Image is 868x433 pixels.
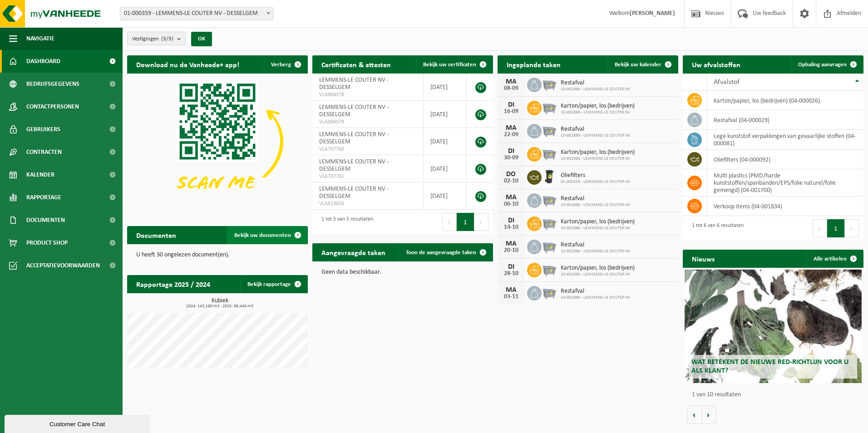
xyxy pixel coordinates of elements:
[542,99,557,115] img: WB-2500-GAL-GY-01
[561,179,631,185] span: 01-000359 - LEMMENS-LE COUTER NV
[264,55,307,74] button: Verberg
[845,219,859,237] button: Next
[561,103,635,110] span: Karton/papier, los (bedrijven)
[312,243,395,261] h2: Aangevraagde taken
[26,73,79,95] span: Bedrijfsgegevens
[707,130,863,150] td: lege kunststof verpakkingen van gevaarlijke stoffen (04-000081)
[26,254,100,277] span: Acceptatievoorwaarden
[136,252,299,258] p: U heeft 30 ongelezen document(en).
[319,77,389,91] span: LEMMENS-LE COUTER NV - DESSELGEM
[502,171,520,178] div: DO
[399,243,492,261] a: Toon de aangevraagde taken
[683,55,750,73] h2: Uw afvalstoffen
[474,213,488,231] button: Next
[317,212,373,232] div: 1 tot 5 van 5 resultaten
[615,62,661,68] span: Bekijk uw kalender
[321,269,484,276] p: Geen data beschikbaar.
[561,126,631,133] span: Restafval
[502,178,520,184] div: 02-10
[424,101,466,128] td: [DATE]
[502,108,520,115] div: 16-09
[26,209,65,231] span: Documenten
[707,150,863,169] td: oliefilters (04-000092)
[120,7,273,20] span: 01-000359 - LEMMENS-LE COUTER NV - DESSELGEM
[561,149,635,156] span: Karton/papier, los (bedrijven)
[502,194,520,201] div: MA
[502,240,520,247] div: MA
[502,201,520,207] div: 06-10
[319,131,389,145] span: LEMMENS-LE COUTER NV - DESSELGEM
[26,231,68,254] span: Product Shop
[561,288,631,295] span: Restafval
[127,32,186,45] button: Vestigingen(3/3)
[502,148,520,155] div: DI
[457,213,474,231] button: 1
[502,78,520,85] div: MA
[561,79,631,87] span: Restafval
[26,141,62,163] span: Contracten
[707,169,863,197] td: multi plastics (PMD/harde kunststoffen/spanbanden/EPS/folie naturel/folie gemengd) (04-001700)
[561,241,631,249] span: Restafval
[561,156,635,162] span: 10-902886 - LEMMENS-LE COUTER NV
[5,413,152,433] iframe: chat widget
[542,192,557,207] img: WB-2500-GAL-GY-01
[561,295,631,300] span: 10-902886 - LEMMENS-LE COUTER NV
[827,219,845,237] button: 1
[542,146,557,161] img: WB-2500-GAL-GY-01
[806,250,863,268] a: Alle artikelen
[120,7,273,20] span: 01-000359 - LEMMENS-LE COUTER NV - DESSELGEM
[502,217,520,224] div: DI
[542,76,557,92] img: WB-2500-GAL-GY-01
[424,182,466,210] td: [DATE]
[502,224,520,231] div: 14-10
[691,359,848,374] span: Wat betekent de nieuwe RED-richtlijn voor u als klant?
[227,226,307,244] a: Bekijk uw documenten
[240,275,307,293] a: Bekijk rapportage
[542,123,557,138] img: WB-2500-GAL-GY-01
[714,79,740,86] span: Afvalstof
[319,158,389,172] span: LEMMENS-LE COUTER NV - DESSELGEM
[127,275,219,293] h2: Rapportage 2025 / 2024
[683,250,724,267] h2: Nieuws
[127,74,308,209] img: Download de VHEPlus App
[271,62,291,68] span: Verberg
[424,155,466,182] td: [DATE]
[685,270,862,383] a: Wat betekent de nieuwe RED-richtlijn voor u als klant?
[502,101,520,108] div: DI
[127,55,248,73] h2: Download nu de Vanheede+ app!
[561,110,635,115] span: 10-902886 - LEMMENS-LE COUTER NV
[26,95,79,118] span: Contactpersonen
[561,172,631,179] span: Oliefilters
[561,265,635,272] span: Karton/papier, los (bedrijven)
[319,91,416,98] span: VLA904378
[312,55,400,73] h2: Certificaten & attesten
[191,32,212,46] button: OK
[132,304,308,309] span: 2024: 143,180 m3 - 2025: 99,440 m3
[561,133,631,138] span: 10-902886 - LEMMENS-LE COUTER NV
[319,146,416,153] span: VLA707760
[502,263,520,271] div: DI
[542,169,557,184] img: WB-0240-HPE-BK-01
[234,232,291,238] span: Bekijk uw documenten
[542,238,557,254] img: WB-2500-GAL-GY-01
[502,286,520,294] div: MA
[416,55,492,74] a: Bekijk uw certificaten
[813,219,827,237] button: Previous
[798,62,847,68] span: Ophaling aanvragen
[127,226,185,244] h2: Documenten
[702,406,716,424] button: Volgende
[26,27,54,50] span: Navigatie
[406,250,476,256] span: Toon de aangevraagde taken
[319,104,389,118] span: LEMMENS-LE COUTER NV - DESSELGEM
[26,118,60,141] span: Gebruikers
[319,118,416,126] span: VLA904379
[607,55,677,74] a: Bekijk uw kalender
[687,218,744,238] div: 1 tot 6 van 6 resultaten
[132,32,173,46] span: Vestigingen
[161,36,173,42] count: (3/3)
[561,218,635,226] span: Karton/papier, los (bedrijven)
[498,55,570,73] h2: Ingeplande taken
[319,173,416,180] span: VLA707761
[707,197,863,216] td: verkoop items (04-001834)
